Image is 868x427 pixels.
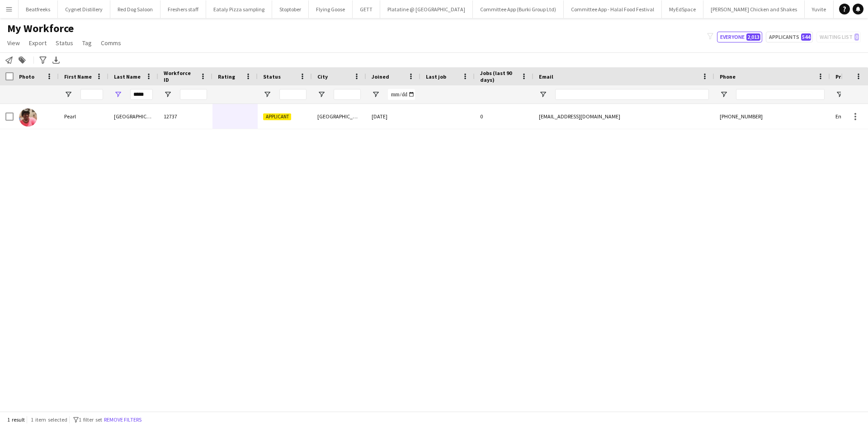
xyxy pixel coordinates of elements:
[317,90,325,99] button: Open Filter Menu
[279,89,307,100] input: Status Filter Input
[114,73,141,80] span: Last Name
[108,104,158,129] div: [GEOGRAPHIC_DATA]
[29,39,47,47] span: Export
[263,73,281,80] span: Status
[164,90,172,99] button: Open Filter Menu
[31,416,67,423] span: 1 item selected
[160,0,206,18] button: Freshers staff
[263,113,291,120] span: Applicant
[473,0,564,18] button: Committee App (Burki Group Ltd)
[720,73,736,80] span: Phone
[4,37,24,49] a: View
[64,73,92,80] span: First Name
[835,90,844,99] button: Open Filter Menu
[662,0,703,18] button: MyEdSpace
[25,37,50,49] a: Export
[19,0,58,18] button: Beatfreeks
[805,0,834,18] button: Yuvite
[56,39,73,47] span: Status
[80,89,103,100] input: First Name Filter Input
[58,0,110,18] button: Cygnet Distillery
[388,89,415,100] input: Joined Filter Input
[17,55,28,66] app-action-btn: Add to tag
[533,104,714,129] div: [EMAIL_ADDRESS][DOMAIN_NAME]
[353,0,380,18] button: GETT
[218,73,235,80] span: Rating
[703,0,805,18] button: [PERSON_NAME] Chicken and Shakes
[206,0,272,18] button: Eataly Pizza sampling
[539,73,553,80] span: Email
[158,104,212,129] div: 12737
[19,108,37,127] img: Pearl Sabah
[52,37,77,49] a: Status
[312,104,366,129] div: [GEOGRAPHIC_DATA]
[64,90,72,99] button: Open Filter Menu
[102,415,143,425] button: Remove filters
[164,70,196,83] span: Workforce ID
[317,73,328,80] span: City
[7,39,20,47] span: View
[475,104,533,129] div: 0
[97,37,125,49] a: Comms
[272,0,309,18] button: Stoptober
[59,104,108,129] div: Pearl
[79,37,95,49] a: Tag
[7,22,74,35] span: My Workforce
[372,73,389,80] span: Joined
[19,73,34,80] span: Photo
[309,0,353,18] button: Flying Goose
[766,32,813,42] button: Applicants544
[380,0,473,18] button: Platatine @ [GEOGRAPHIC_DATA]
[114,90,122,99] button: Open Filter Menu
[130,89,153,100] input: Last Name Filter Input
[51,55,61,66] app-action-btn: Export XLSX
[82,39,92,47] span: Tag
[746,33,760,41] span: 2,013
[38,55,48,66] app-action-btn: Advanced filters
[263,90,271,99] button: Open Filter Menu
[717,32,762,42] button: Everyone2,013
[79,416,102,423] span: 1 filter set
[426,73,446,80] span: Last job
[366,104,420,129] div: [DATE]
[801,33,811,41] span: 544
[4,55,14,66] app-action-btn: Notify workforce
[480,70,517,83] span: Jobs (last 90 days)
[110,0,160,18] button: Red Dog Saloon
[180,89,207,100] input: Workforce ID Filter Input
[736,89,825,100] input: Phone Filter Input
[835,73,854,80] span: Profile
[334,89,361,100] input: City Filter Input
[372,90,380,99] button: Open Filter Menu
[720,90,728,99] button: Open Filter Menu
[714,104,830,129] div: [PHONE_NUMBER]
[539,90,547,99] button: Open Filter Menu
[555,89,709,100] input: Email Filter Input
[564,0,662,18] button: Committee App - Halal Food Festival
[101,39,121,47] span: Comms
